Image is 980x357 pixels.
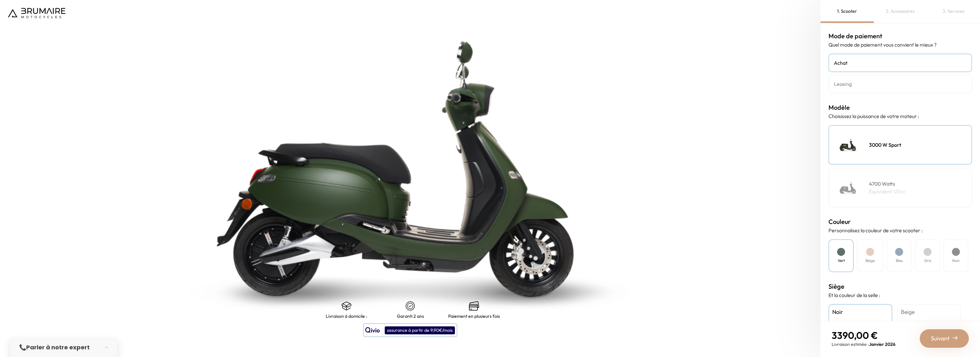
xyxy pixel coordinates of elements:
[385,326,455,334] div: assurance à partir de 9,90€/mois
[869,141,901,149] h4: 3000 W Sport
[828,112,972,120] p: Choisissez la puissance de votre moteur :
[326,314,367,319] p: Livraison à domicile :
[834,59,967,67] h4: Achat
[469,301,479,311] img: credit-cards.png
[365,326,380,334] img: logo qivio
[828,217,972,227] h3: Couleur
[828,75,972,93] a: Leasing
[931,334,950,343] span: Suivant
[953,335,958,340] img: right-arrow-2.png
[869,188,906,195] p: Équivalent 125cc
[924,258,931,264] h4: Gris
[832,129,864,161] img: Scooter
[834,80,967,88] h4: Leasing
[901,308,957,316] h4: Beige
[828,291,972,299] p: Et la couleur de la selle :
[869,341,895,347] span: Janvier 2026
[869,180,906,188] h4: 4700 Watts
[828,31,972,41] h3: Mode de paiement
[838,258,845,264] h4: Vert
[832,172,864,204] img: Scooter
[832,341,895,347] p: Livraison estimée :
[865,258,875,264] h4: Beige
[8,8,65,18] img: Logo de Brumaire
[828,227,972,234] p: Personnalisez la couleur de votre scooter :
[832,308,888,316] h4: Noir
[952,258,960,264] h4: Noir
[896,258,903,264] h4: Bleu
[405,301,415,311] img: certificat-de-garantie.png
[828,41,972,48] p: Quel mode de paiement vous convient le mieux ?
[828,282,972,291] h3: Siège
[448,314,500,319] p: Paiement en plusieurs fois
[341,301,352,311] img: shipping.png
[397,314,424,319] p: Garanti 2 ans
[828,103,972,112] h3: Modèle
[832,329,878,341] span: 3390,00 €
[363,324,457,337] button: assurance à partir de 9,90€/mois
